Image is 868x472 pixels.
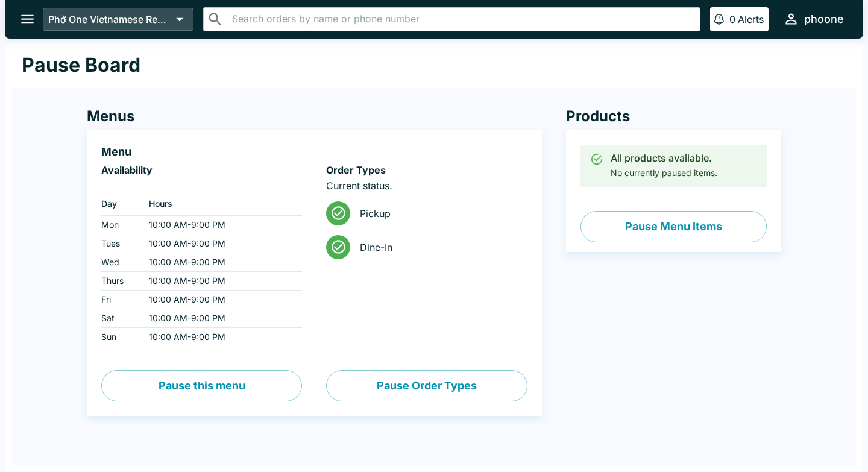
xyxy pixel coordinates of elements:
[778,6,849,32] button: phoone
[139,328,302,347] td: 10:00 AM - 9:00 PM
[139,309,302,328] td: 10:00 AM - 9:00 PM
[101,192,139,216] th: Day
[611,152,717,164] div: All products available.
[101,180,302,192] p: ‏
[87,107,542,125] h4: Menus
[139,272,302,291] td: 10:00 AM - 9:00 PM
[360,207,517,219] span: Pickup
[101,291,139,309] td: Fri
[326,164,527,176] h6: Order Types
[228,11,695,28] input: Search orders by name or phone number
[139,192,302,216] th: Hours
[12,4,43,34] button: open drawer
[43,8,193,31] button: Phở One Vietnamese Restaurant
[729,13,735,25] p: 0
[101,309,139,328] td: Sat
[326,370,527,401] button: Pause Order Types
[101,234,139,253] td: Tues
[101,272,139,291] td: Thurs
[101,328,139,347] td: Sun
[139,253,302,272] td: 10:00 AM - 9:00 PM
[101,253,139,272] td: Wed
[139,234,302,253] td: 10:00 AM - 9:00 PM
[360,241,517,253] span: Dine-In
[566,107,781,125] h4: Products
[139,291,302,309] td: 10:00 AM - 9:00 PM
[804,12,844,27] div: phoone
[48,13,171,25] p: Phở One Vietnamese Restaurant
[580,211,767,242] button: Pause Menu Items
[101,370,302,401] button: Pause this menu
[611,148,717,183] div: No currently paused items.
[326,180,527,192] p: Current status.
[738,13,764,25] p: Alerts
[139,216,302,234] td: 10:00 AM - 9:00 PM
[101,164,302,176] h6: Availability
[22,53,140,77] h1: Pause Board
[101,216,139,234] td: Mon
